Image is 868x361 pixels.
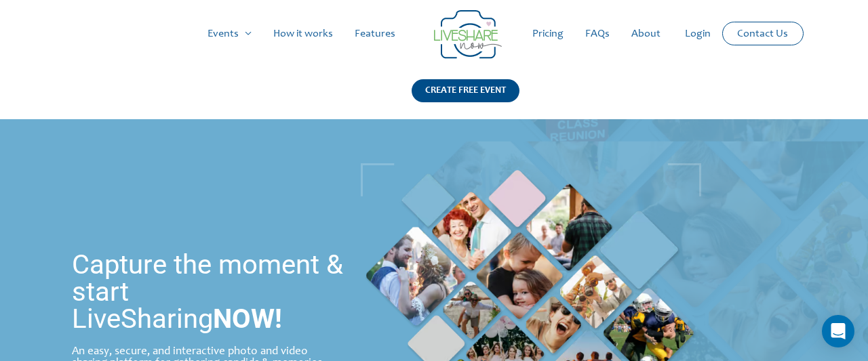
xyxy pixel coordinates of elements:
a: About [620,12,671,56]
nav: Site Navigation [24,12,844,56]
a: Events [197,12,262,56]
a: CREATE FREE EVENT [412,79,519,119]
strong: NOW! [213,303,282,335]
h1: Capture the moment & start LiveSharing [72,251,344,333]
a: How it works [262,12,344,56]
div: Open Intercom Messenger [822,315,854,347]
a: FAQs [574,12,620,56]
img: Group 14 | Live Photo Slideshow for Events | Create Free Events Album for Any Occasion [434,10,502,59]
a: Features [344,12,406,56]
a: Pricing [521,12,574,56]
div: CREATE FREE EVENT [412,79,519,102]
a: Contact Us [726,22,799,45]
a: Login [674,12,722,56]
